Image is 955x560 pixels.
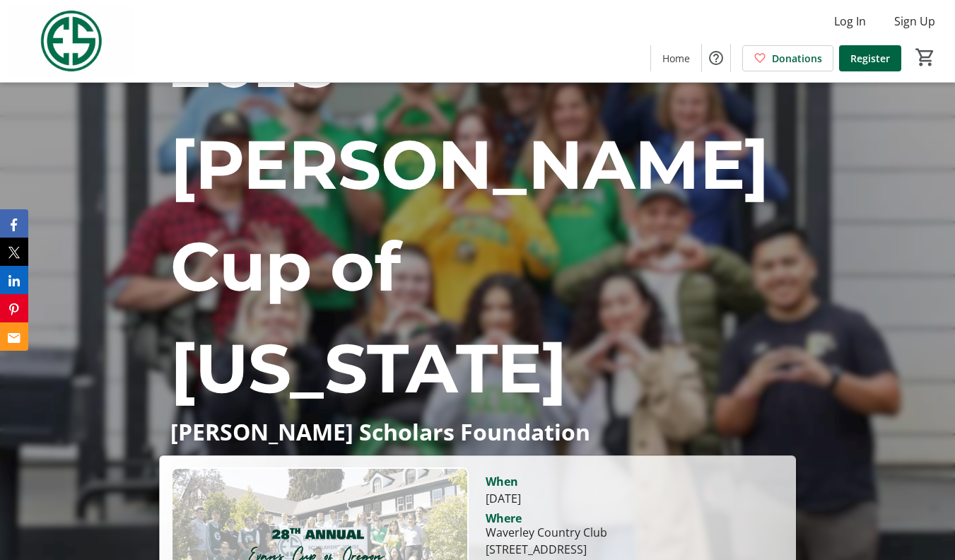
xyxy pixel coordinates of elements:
span: Log In [834,13,866,30]
div: When [486,473,518,490]
a: Donations [742,45,833,71]
div: [DATE] [486,490,783,507]
button: Log In [823,10,877,33]
div: Where [486,513,522,524]
button: Sign Up [883,10,947,33]
div: [STREET_ADDRESS] [486,541,607,558]
span: Sign Up [894,13,935,30]
a: Register [839,45,901,71]
a: Home [651,45,701,71]
button: Cart [913,45,938,70]
span: Home [662,51,690,66]
span: Donations [772,51,822,66]
p: [PERSON_NAME] Scholars Foundation [170,419,785,444]
button: Help [702,44,730,72]
img: Evans Scholars Foundation's Logo [8,6,134,76]
span: Register [850,51,890,66]
div: Waverley Country Club [486,524,607,541]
